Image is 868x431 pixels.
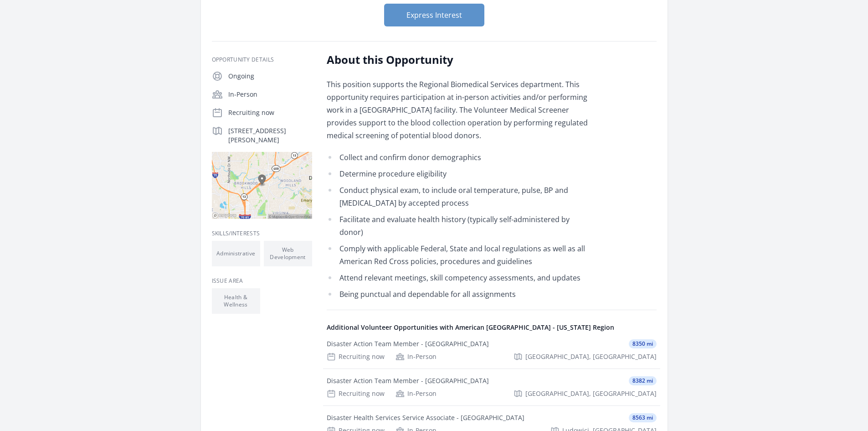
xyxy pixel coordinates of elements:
li: Conduct physical exam, to include oral temperature, pulse, BP and [MEDICAL_DATA] by accepted process [327,184,593,209]
span: [GEOGRAPHIC_DATA], [GEOGRAPHIC_DATA] [525,389,657,398]
h3: Opportunity Details [212,56,312,63]
span: 8350 mi [629,339,657,348]
p: This position supports the Regional Biomedical Services department. This opportunity requires par... [327,78,593,142]
span: 8563 mi [629,413,657,422]
p: Ongoing [228,72,312,81]
li: Administrative [212,241,260,266]
h2: About this Opportunity [327,52,593,67]
li: Comply with applicable Federal, State and local regulations as well as all American Red Cross pol... [327,242,593,268]
li: Being punctual and dependable for all assignments [327,288,593,301]
li: Collect and confirm donor demographics [327,151,593,164]
img: Map [212,152,312,219]
h3: Issue area [212,277,312,285]
p: Recruiting now [228,108,312,117]
span: [GEOGRAPHIC_DATA], [GEOGRAPHIC_DATA] [525,352,657,361]
div: Disaster Action Team Member - [GEOGRAPHIC_DATA] [327,339,489,348]
div: In-Person [395,352,437,361]
li: Attend relevant meetings, skill competency assessments, and updates [327,271,593,284]
a: Disaster Action Team Member - [GEOGRAPHIC_DATA] 8350 mi Recruiting now In-Person [GEOGRAPHIC_DATA... [323,332,660,369]
h3: Skills/Interests [212,230,312,237]
li: Determine procedure eligibility [327,167,593,180]
li: Facilitate and evaluate health history (typically self-administered by donor) [327,213,593,239]
span: 8382 mi [629,376,657,385]
div: Disaster Health Services Service Associate - [GEOGRAPHIC_DATA] [327,413,524,422]
h4: Additional Volunteer Opportunities with American [GEOGRAPHIC_DATA] - [US_STATE] Region [327,323,657,332]
a: Disaster Action Team Member - [GEOGRAPHIC_DATA] 8382 mi Recruiting now In-Person [GEOGRAPHIC_DATA... [323,369,660,405]
p: [STREET_ADDRESS][PERSON_NAME] [228,126,312,145]
div: Recruiting now [327,352,385,361]
button: Express Interest [384,4,484,26]
p: In-Person [228,90,312,99]
li: Web Development [264,241,312,266]
li: Health & Wellness [212,288,260,314]
div: Disaster Action Team Member - [GEOGRAPHIC_DATA] [327,376,489,385]
div: Recruiting now [327,389,385,398]
div: In-Person [395,389,437,398]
